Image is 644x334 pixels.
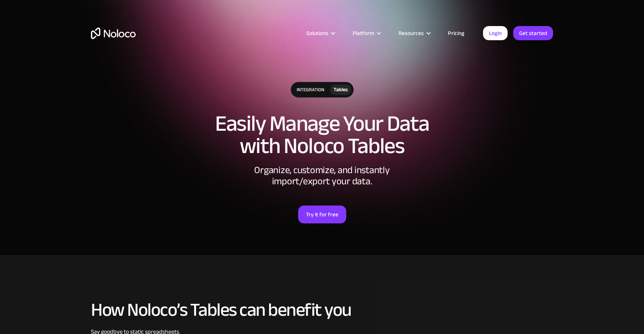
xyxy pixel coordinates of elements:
a: Pricing [439,28,474,38]
div: Platform [353,28,374,38]
h1: Easily Manage Your Data with Noloco Tables [91,112,553,157]
div: Organize, customize, and instantly import/export your data. [210,165,434,187]
a: Login [483,26,508,40]
div: Try it for free [306,210,338,219]
div: Solutions [306,28,328,38]
h2: How Noloco’s Tables can benefit you [91,300,553,320]
a: Get started [513,26,553,40]
div: Resources [398,28,424,38]
a: Try it for free [298,206,346,223]
div: Tables [334,86,348,94]
div: integration [291,82,330,97]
